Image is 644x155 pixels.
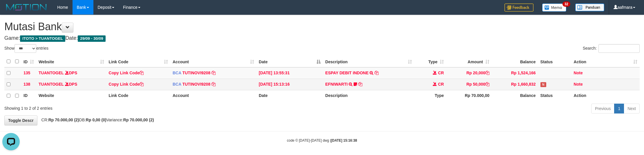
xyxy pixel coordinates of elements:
td: Rp 20,000 [446,67,492,79]
th: ID [21,90,36,101]
strong: Rp 70.000,00 (2) [48,118,79,122]
a: Next [624,104,640,113]
a: Copy Rp 20,000 to clipboard [485,71,489,75]
strong: Rp 70.000,00 (2) [123,118,154,122]
a: Copy TUTINOVI9208 to clipboard [211,71,216,75]
a: TUTINOVI9208 [182,82,210,86]
span: Has Note [540,82,546,87]
td: [DATE] 13:55:31 [256,67,323,79]
h1: Mutasi Bank [4,21,640,33]
a: Copy Link Code [109,82,144,86]
a: 1 [614,104,624,113]
strong: Rp 0,00 (0) [86,118,106,122]
th: Action [571,90,640,101]
div: Showing 1 to 2 of 2 entries [4,103,264,111]
select: Showentries [15,44,36,53]
a: TUANTOGEL [39,82,64,86]
label: Show entries [4,44,48,53]
span: BCA [173,71,181,75]
small: code © [DATE]-[DATE] dwg | [287,138,357,143]
span: CR [438,71,444,75]
th: Website [36,90,106,101]
span: 138 [23,82,30,86]
h4: Game: Date: [4,35,640,41]
th: Amount: activate to sort column ascending [446,56,492,67]
a: Note [574,82,583,86]
th: Link Code [106,90,170,101]
img: Feedback.jpg [504,3,533,12]
img: MOTION_logo.png [4,3,48,12]
th: Account: activate to sort column ascending [170,56,256,67]
a: Previous [591,104,614,113]
td: DPS [36,67,106,79]
th: Account [170,90,256,101]
td: Rp 1,660,832 [492,79,538,90]
th: Description: activate to sort column ascending [323,56,414,67]
button: Open LiveChat chat widget [2,2,20,20]
a: Note [574,71,583,75]
a: Copy Rp 50,000 to clipboard [485,82,489,86]
th: Balance [492,56,538,67]
th: Status [538,56,571,67]
th: Date [256,90,323,101]
th: Type [414,90,446,101]
th: Description [323,90,414,101]
td: Rp 1,524,166 [492,67,538,79]
td: [DATE] 15:13:16 [256,79,323,90]
input: Search: [598,44,640,53]
a: TUTINOVI9208 [182,71,210,75]
td: DPS [36,79,106,90]
a: TUANTOGEL [39,71,64,75]
a: ESPAY DEBIT INDONE [325,71,368,75]
span: 32 [562,1,570,7]
td: Rp 50,000 [446,79,492,90]
a: Copy EFNIWARTI to clipboard [358,82,362,86]
th: Website: activate to sort column ascending [36,56,106,67]
th: Date: activate to sort column descending [256,56,323,67]
label: Search: [583,44,640,53]
th: Action: activate to sort column ascending [571,56,640,67]
th: Rp 70.000,00 [446,90,492,101]
th: ID: activate to sort column ascending [21,56,36,67]
strong: [DATE] 15:16:38 [331,138,357,143]
th: Link Code: activate to sort column ascending [106,56,170,67]
a: Copy Link Code [109,71,144,75]
a: Copy TUTINOVI9208 to clipboard [211,82,216,86]
a: EFNIWARTI [325,82,348,86]
span: BCA [173,82,181,86]
img: panduan.png [575,3,604,11]
th: Type: activate to sort column ascending [414,56,446,67]
img: Button%20Memo.svg [542,3,567,12]
a: Toggle Descr [4,116,37,125]
span: CR: DB: Variance: [39,118,154,122]
span: ITOTO > TUANTOGEL [20,35,65,42]
th: Balance [492,90,538,101]
span: 29/09 - 30/09 [78,35,106,42]
span: CR [438,82,444,86]
a: Copy ESPAY DEBIT INDONE to clipboard [375,71,379,75]
span: 135 [23,71,30,75]
th: Status [538,90,571,101]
